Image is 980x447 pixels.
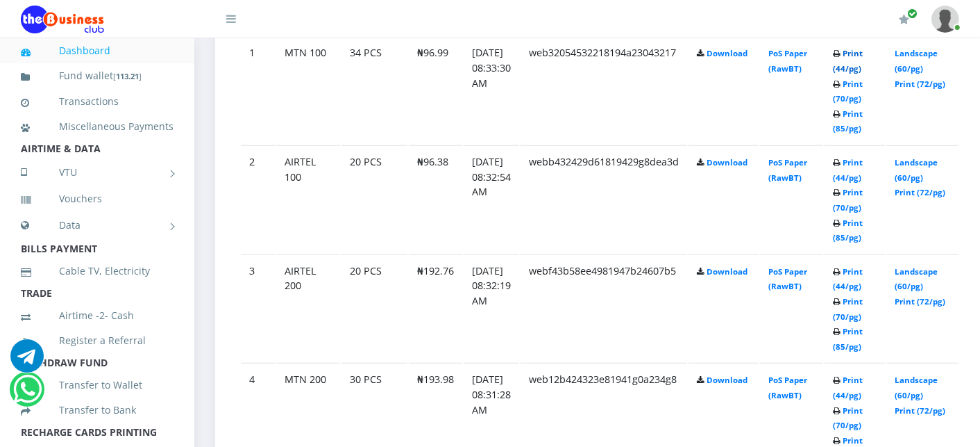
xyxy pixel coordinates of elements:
td: [DATE] 08:33:30 AM [464,36,519,144]
b: 113.21 [116,71,139,81]
span: Renew/Upgrade Subscription [907,8,918,19]
a: Download [707,48,747,58]
a: Chat for support [10,350,44,373]
img: Logo [21,6,104,33]
a: Dashboard [21,35,174,67]
a: Print (72/pg) [895,405,945,416]
a: Download [707,266,747,277]
a: Print (44/pg) [833,375,863,400]
td: [DATE] 08:32:19 AM [464,254,519,362]
a: Chat for support [13,383,42,406]
td: AIRTEL 200 [276,254,340,362]
td: webb432429d61819429g8dea3d [521,145,687,253]
a: Register a Referral [21,325,174,357]
small: [ ] [113,71,142,81]
td: 34 PCS [341,36,407,144]
td: [DATE] 08:32:54 AM [464,145,519,253]
a: VTU [21,155,174,190]
a: Print (70/pg) [833,79,863,104]
td: web32054532218194a23043217 [521,36,687,144]
td: webf43b58ee4981947b24607b5 [521,254,687,362]
a: Transfer to Bank [21,394,174,426]
a: Data [21,208,174,243]
a: Print (44/pg) [833,266,863,292]
td: 1 [241,36,275,144]
a: Print (72/pg) [895,187,945,197]
a: Fund wallet[113.21] [21,60,174,92]
td: ₦192.76 [409,254,462,362]
a: Print (85/pg) [833,218,863,243]
td: 2 [241,145,275,253]
a: Print (85/pg) [833,108,863,134]
a: Print (72/pg) [895,79,945,89]
a: PoS Paper (RawBT) [768,48,807,74]
a: Print (70/pg) [833,296,863,322]
a: Print (85/pg) [833,326,863,352]
td: ₦96.99 [409,36,462,144]
td: 20 PCS [341,254,407,362]
a: Landscape (60/pg) [895,157,938,183]
td: ₦96.38 [409,145,462,253]
td: MTN 100 [276,36,340,144]
a: Miscellaneous Payments [21,111,174,143]
a: Transfer to Wallet [21,369,174,401]
td: AIRTEL 100 [276,145,340,253]
a: Download [707,157,747,168]
i: Renew/Upgrade Subscription [899,14,909,25]
a: Landscape (60/pg) [895,266,938,292]
a: Landscape (60/pg) [895,375,938,400]
a: Download [707,375,747,385]
a: PoS Paper (RawBT) [768,157,807,183]
a: Cable TV, Electricity [21,255,174,287]
a: Landscape (60/pg) [895,48,938,74]
a: Vouchers [21,183,174,215]
a: Print (44/pg) [833,48,863,74]
a: PoS Paper (RawBT) [768,375,807,400]
a: Transactions [21,86,174,117]
a: Print (70/pg) [833,187,863,213]
a: Print (44/pg) [833,157,863,183]
a: Print (70/pg) [833,405,863,431]
img: User [931,6,959,33]
a: Print (72/pg) [895,296,945,307]
td: 3 [241,254,275,362]
a: PoS Paper (RawBT) [768,266,807,292]
td: 20 PCS [341,145,407,253]
a: Airtime -2- Cash [21,300,174,332]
